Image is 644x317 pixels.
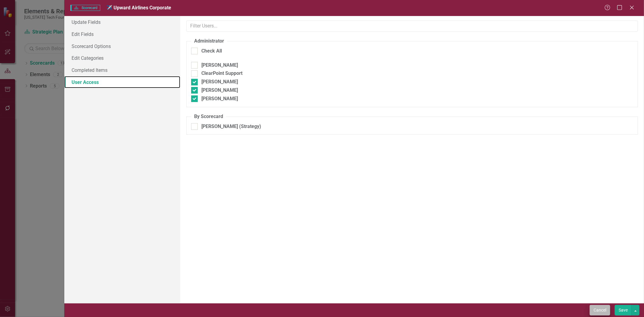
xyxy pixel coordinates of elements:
a: User Access [64,76,180,88]
button: Cancel [590,305,610,315]
button: Save [615,305,632,315]
a: Edit Fields [64,28,180,40]
div: [PERSON_NAME] (Strategy) [201,123,261,130]
span: Scorecard [70,5,100,11]
div: [PERSON_NAME] [201,95,238,102]
div: Check All [201,48,222,55]
div: [PERSON_NAME] [201,62,238,69]
legend: By Scorecard [191,113,226,120]
div: [PERSON_NAME] [201,78,238,85]
span: ✈️ Upward Airlines Corporate [106,5,171,11]
input: Filter Users... [186,21,638,32]
a: Scorecard Options [64,40,180,52]
div: ClearPoint Support [201,70,242,77]
a: Edit Categories [64,52,180,64]
a: Update Fields [64,16,180,28]
legend: Administrator [191,38,227,45]
div: [PERSON_NAME] [201,87,238,94]
a: Completed Items [64,64,180,76]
